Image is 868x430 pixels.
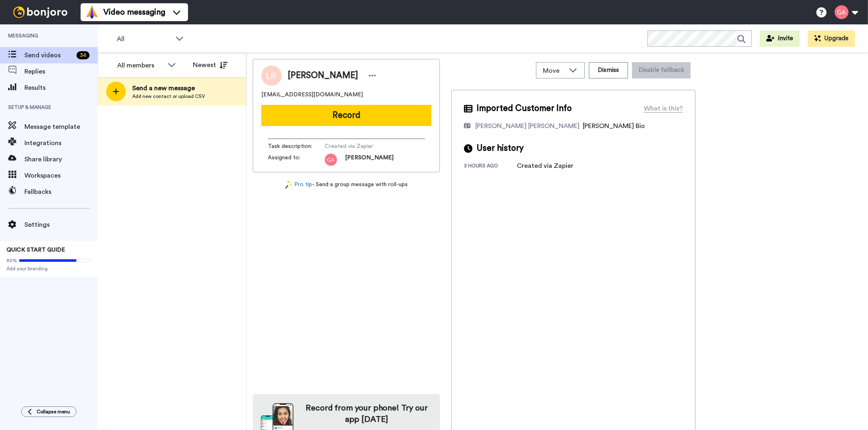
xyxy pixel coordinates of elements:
[24,138,98,148] span: Integrations
[21,406,77,417] button: Collapse menu
[632,62,691,78] button: Disable fallback
[302,402,432,425] h4: Record from your phone! Try our app [DATE]
[285,180,312,189] a: Pro tip
[85,6,98,19] img: vm-color.svg
[253,180,440,189] div: - Send a group message with roll-ups
[288,69,358,82] span: [PERSON_NAME]
[117,61,164,70] div: All members
[325,142,402,150] span: Created via Zapier
[261,105,431,126] button: Record
[187,57,234,73] button: Newest
[589,62,628,78] button: Dismiss
[10,7,71,18] img: bj-logo-header-white.svg
[37,408,70,415] span: Collapse menu
[24,50,73,60] span: Send videos
[644,104,683,113] div: What is this?
[77,51,90,59] div: 34
[24,122,98,132] span: Message template
[261,91,363,99] span: [EMAIL_ADDRESS][DOMAIN_NAME]
[808,30,855,47] button: Upgrade
[268,154,325,166] span: Assigned to:
[517,161,573,171] div: Created via Zapier
[132,83,205,93] span: Send a new message
[285,180,293,189] img: magic-wand.svg
[24,187,98,197] span: Fallbacks
[7,257,17,264] span: 80%
[24,220,98,230] span: Settings
[132,93,205,100] span: Add new contact or upload CSV
[583,123,645,129] span: [PERSON_NAME] Bio
[477,102,572,115] span: Imported Customer Info
[325,154,337,166] img: ga.png
[268,142,325,150] span: Task description :
[117,34,171,44] span: All
[475,121,579,131] div: [PERSON_NAME] [PERSON_NAME]
[261,65,282,86] img: Image of LaShonda Redd
[760,30,800,47] button: Invite
[477,142,524,154] span: User history
[543,66,565,76] span: Move
[7,247,65,253] span: QUICK START GUIDE
[24,171,98,180] span: Workspaces
[345,154,394,166] span: [PERSON_NAME]
[24,67,98,76] span: Replies
[24,154,98,164] span: Share library
[103,7,165,18] span: Video messaging
[24,83,98,93] span: Results
[464,163,517,171] div: 3 hours ago
[7,265,91,272] span: Add your branding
